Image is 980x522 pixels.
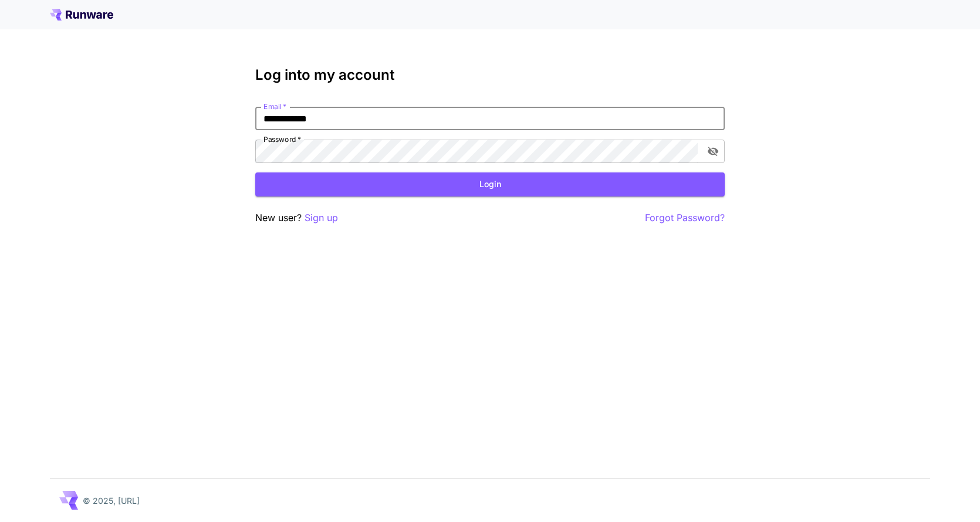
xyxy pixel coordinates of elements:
[263,134,301,144] label: Password
[305,211,338,225] button: Sign up
[255,211,338,225] p: New user?
[255,172,725,196] button: Login
[263,101,286,111] label: Email
[255,67,725,83] h3: Log into my account
[702,141,724,162] button: toggle password visibility
[645,211,725,225] button: Forgot Password?
[83,494,140,507] p: © 2025, [URL]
